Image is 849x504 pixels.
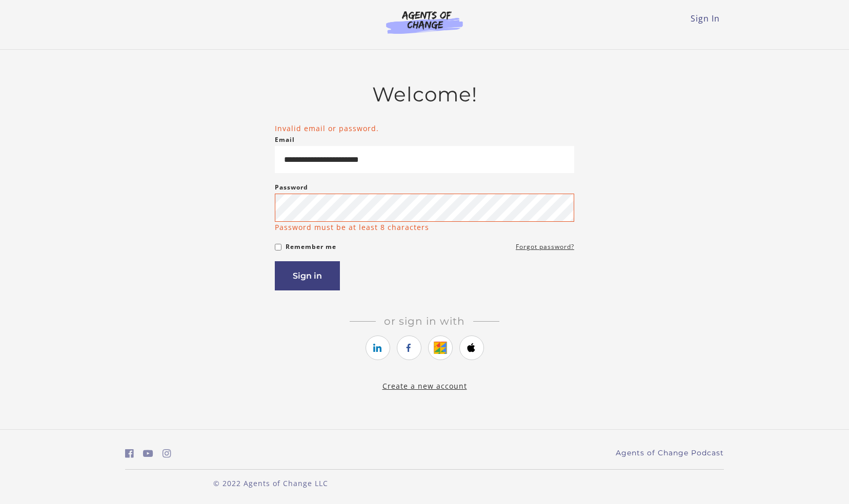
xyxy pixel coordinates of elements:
p: © 2022 Agents of Change LLC [125,478,416,489]
i: https://www.instagram.com/agentsofchangeprep/ (Open in a new window) [163,449,171,458]
a: https://www.instagram.com/agentsofchangeprep/ (Open in a new window) [163,446,171,461]
a: https://courses.thinkific.com/users/auth/linkedin?ss%5Breferral%5D=&ss%5Buser_return_to%5D=&ss%5B... [366,335,390,360]
a: Agents of Change Podcast [616,448,724,458]
i: https://www.facebook.com/groups/aswbtestprep (Open in a new window) [125,449,134,458]
label: Remember me [286,241,336,253]
p: Password must be at least 8 characters [275,222,429,233]
a: https://courses.thinkific.com/users/auth/facebook?ss%5Breferral%5D=&ss%5Buser_return_to%5D=&ss%5B... [397,335,421,360]
a: https://courses.thinkific.com/users/auth/google?ss%5Breferral%5D=&ss%5Buser_return_to%5D=&ss%5Bvi... [428,335,453,360]
a: Sign In [691,13,720,24]
button: Sign in [275,261,340,290]
label: Email [275,134,295,146]
li: Invalid email or password. [275,123,574,134]
span: Or sign in with [376,315,473,327]
a: https://courses.thinkific.com/users/auth/apple?ss%5Breferral%5D=&ss%5Buser_return_to%5D=&ss%5Bvis... [459,335,484,360]
i: https://www.youtube.com/c/AgentsofChangeTestPrepbyMeaganMitchell (Open in a new window) [143,449,153,458]
a: https://www.facebook.com/groups/aswbtestprep (Open in a new window) [125,446,134,461]
img: Agents of Change Logo [375,10,474,34]
h2: Welcome! [275,82,574,107]
label: Password [275,181,308,194]
a: Forgot password? [516,241,574,253]
a: https://www.youtube.com/c/AgentsofChangeTestPrepbyMeaganMitchell (Open in a new window) [143,446,153,461]
a: Create a new account [382,381,467,391]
